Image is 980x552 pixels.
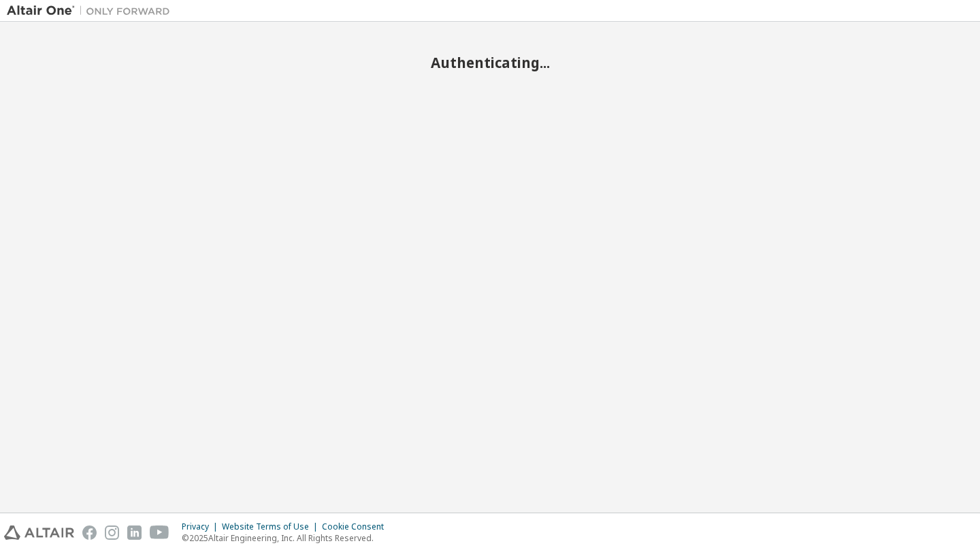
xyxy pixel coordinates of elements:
img: youtube.svg [150,525,169,540]
img: linkedin.svg [127,525,142,540]
img: instagram.svg [105,525,119,540]
p: © 2025 Altair Engineering, Inc. All Rights Reserved. [182,532,392,544]
img: Altair One [7,4,177,18]
div: Privacy [182,521,222,532]
div: Cookie Consent [322,521,392,532]
img: facebook.svg [82,525,97,540]
h2: Authenticating... [7,54,973,71]
div: Website Terms of Use [222,521,322,532]
img: altair_logo.svg [4,525,74,540]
